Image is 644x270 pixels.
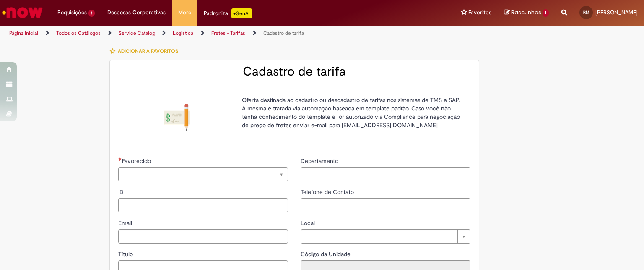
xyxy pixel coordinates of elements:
[231,8,252,18] p: +GenAi
[164,104,190,131] img: Cadastro de tarifa
[118,167,288,181] a: Limpar campo Favorecido
[118,198,288,212] input: ID
[204,8,252,18] div: Padroniza
[468,8,491,17] span: Favoritos
[1,4,44,21] img: ServiceNow
[173,30,193,37] a: Logistica
[301,229,470,244] a: Limpar campo Local
[583,10,589,15] span: RM
[6,26,423,41] ul: Trilhas de página
[301,198,470,212] input: Telefone de Contato
[122,157,153,165] span: Necessários - Favorecido
[301,250,352,258] span: Somente leitura - Código da Unidade
[504,9,549,17] a: Rascunhos
[56,30,101,37] a: Todos os Catálogos
[9,30,38,37] a: Página inicial
[109,42,183,60] button: Adicionar a Favoritos
[88,10,95,17] span: 1
[301,188,356,196] span: Telefone de Contato
[107,8,166,17] span: Despesas Corporativas
[211,30,245,37] a: Fretes - Tarifas
[118,229,288,244] input: Email
[118,157,122,161] span: Necessários
[263,30,304,37] a: Cadastro de tarifa
[242,96,464,129] p: Oferta destinada ao cadastro ou descadastro de tarifas nos sistemas de TMS e SAP. A mesma é trata...
[511,8,541,16] span: Rascunhos
[543,9,549,17] span: 1
[178,8,191,17] span: More
[118,250,135,258] span: Título
[118,48,178,55] span: Adicionar a Favoritos
[301,157,340,165] span: Departamento
[301,219,317,227] span: Local
[119,30,155,37] a: Service Catalog
[118,188,125,196] span: ID
[301,250,352,258] label: Somente leitura - Código da Unidade
[118,65,470,79] h2: Cadastro de tarifa
[57,8,87,17] span: Requisições
[118,219,134,227] span: Email
[595,9,638,16] span: [PERSON_NAME]
[301,167,470,181] input: Departamento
